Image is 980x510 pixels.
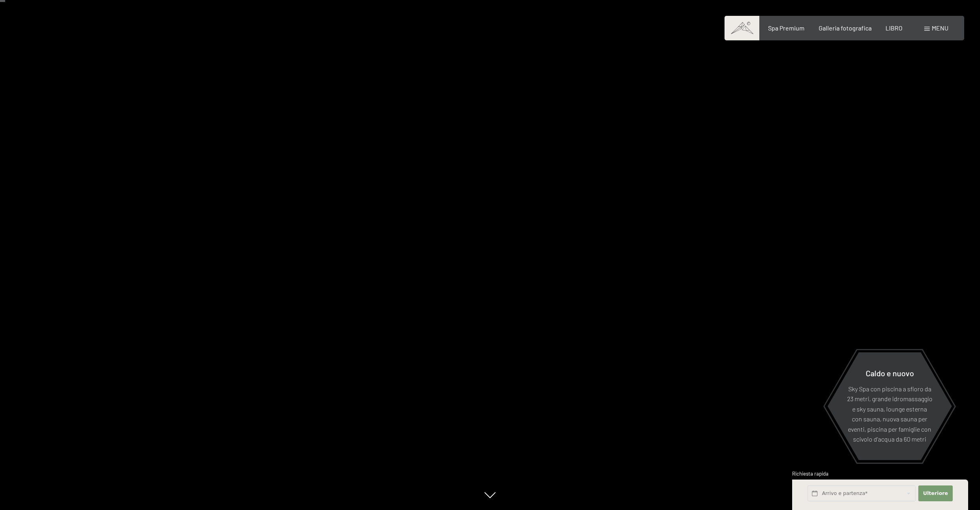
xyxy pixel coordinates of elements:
[847,385,933,443] font: Sky Spa con piscina a sfioro da 23 metri, grande idromassaggio e sky sauna, lounge esterna con sa...
[827,352,952,461] a: Caldo e nuovo Sky Spa con piscina a sfioro da 23 metri, grande idromassaggio e sky sauna, lounge ...
[932,24,948,32] font: menu
[885,24,902,32] a: LIBRO
[918,485,952,502] button: Ulteriore
[792,470,829,477] font: Richiesta rapida
[768,24,804,32] a: Spa Premium
[923,490,948,496] font: Ulteriore
[866,368,914,377] font: Caldo e nuovo
[819,24,872,32] a: Galleria fotografica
